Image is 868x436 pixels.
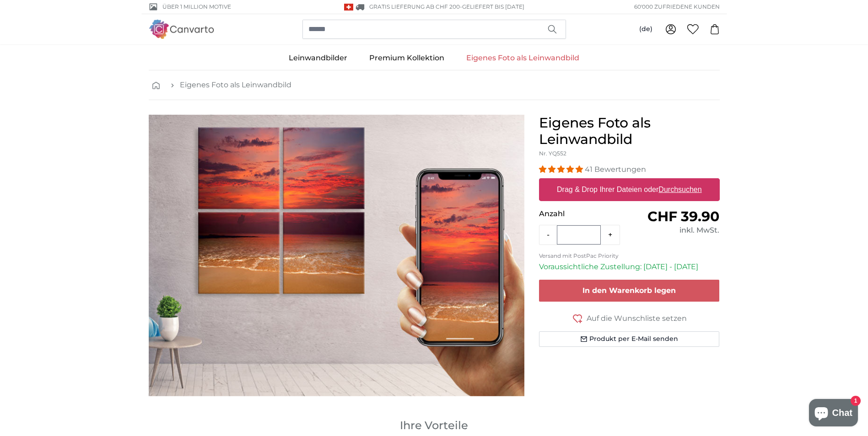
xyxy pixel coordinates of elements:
[539,252,720,260] p: Versand mit PostPac Priority
[806,399,861,429] inbox-online-store-chat: Onlineshop-Chat von Shopify
[539,280,720,302] button: In den Warenkorb legen
[358,46,455,70] a: Premium Kollektion
[344,4,353,11] img: Schweiz
[460,3,524,10] span: -
[539,331,720,347] button: Produkt per E-Mail senden
[539,313,720,324] button: Auf die Wunschliste setzen
[149,115,524,396] div: 1 of 1
[455,46,590,70] a: Eigenes Foto als Leinwandbild
[632,21,660,37] button: (de)
[539,261,720,272] p: Voraussichtliche Zustellung: [DATE] - [DATE]
[462,3,524,10] span: Geliefert bis [DATE]
[162,3,231,11] span: Über 1 Million Motive
[585,165,646,174] span: 41 Bewertungen
[587,313,687,324] span: Auf die Wunschliste setzen
[149,70,720,100] nav: breadcrumbs
[539,165,585,174] span: 4.98 stars
[658,186,701,193] u: Durchsuchen
[149,20,215,38] img: Canvarto
[278,46,358,70] a: Leinwandbilder
[629,225,719,236] div: inkl. MwSt.
[647,208,719,225] span: CHF 39.90
[149,418,720,433] h3: Ihre Vorteile
[553,181,706,199] label: Drag & Drop Ihrer Dateien oder
[582,286,676,295] span: In den Warenkorb legen
[539,226,557,244] button: -
[369,3,460,10] span: GRATIS Lieferung ab CHF 200
[634,3,720,11] span: 60'000 ZUFRIEDENE KUNDEN
[149,115,524,396] img: personalised-canvas-print
[539,208,629,219] p: Anzahl
[180,80,291,90] a: Eigenes Foto als Leinwandbild
[539,150,566,157] span: Nr. YQ552
[539,115,720,148] h1: Eigenes Foto als Leinwandbild
[601,226,620,244] button: +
